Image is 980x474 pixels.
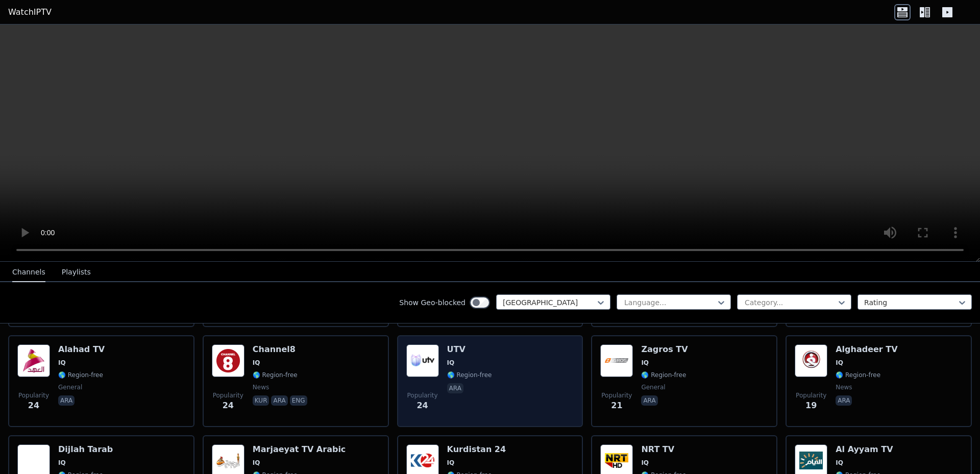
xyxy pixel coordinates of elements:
p: ara [271,395,287,406]
p: ara [447,383,463,393]
span: 🌎 Region-free [253,371,298,379]
span: 🌎 Region-free [447,371,492,379]
h6: Marjaeyat TV Arabic [253,444,346,455]
span: Popularity [407,391,438,400]
span: 🌎 Region-free [641,371,686,379]
span: Popularity [18,391,49,400]
p: ara [836,395,852,406]
span: IQ [58,459,66,467]
p: kur [253,395,269,406]
h6: Dijlah Tarab [58,444,113,455]
span: IQ [641,359,649,367]
span: IQ [253,459,260,467]
span: general [58,383,82,391]
img: Alghadeer TV [795,344,827,377]
span: IQ [836,459,843,467]
h6: NRT TV [641,444,686,455]
span: news [836,383,852,391]
h6: Alahad TV [58,344,105,355]
img: Alahad TV [17,344,50,377]
span: general [641,383,665,391]
img: UTV [406,344,439,377]
span: IQ [447,359,455,367]
span: IQ [836,359,843,367]
span: 24 [223,400,234,412]
h6: Alghadeer TV [836,344,897,355]
a: WatchIPTV [8,6,52,18]
span: Popularity [213,391,243,400]
img: Channel8 [212,344,244,377]
span: Popularity [601,391,632,400]
label: Show Geo-blocked [399,297,465,308]
h6: Al Ayyam TV [836,444,893,455]
button: Channels [12,263,45,282]
h6: UTV [447,344,492,355]
h6: Zagros TV [641,344,688,355]
span: IQ [641,459,649,467]
p: eng [290,395,307,406]
span: 24 [416,400,428,412]
h6: Channel8 [253,344,309,355]
p: ara [58,395,75,406]
span: 21 [611,400,622,412]
button: Playlists [62,263,91,282]
span: 19 [805,400,817,412]
span: IQ [447,459,455,467]
span: IQ [253,359,260,367]
span: 24 [28,400,39,412]
img: Zagros TV [600,344,633,377]
span: 🌎 Region-free [58,371,103,379]
h6: Kurdistan 24 [447,444,506,455]
p: ara [641,395,657,406]
span: Popularity [796,391,826,400]
span: news [253,383,269,391]
span: 🌎 Region-free [836,371,880,379]
span: IQ [58,359,66,367]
